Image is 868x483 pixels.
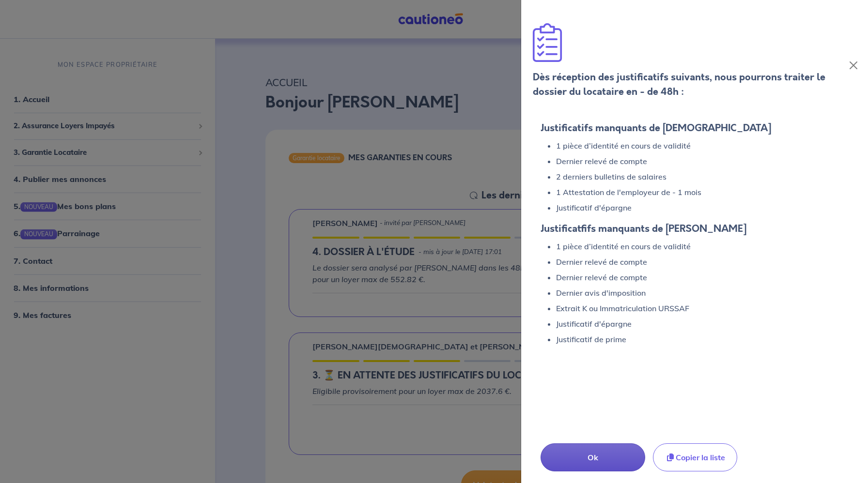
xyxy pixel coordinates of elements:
[556,169,849,184] li: 2 derniers bulletins de salaires
[541,443,645,471] button: Ok
[564,452,621,463] p: Ok
[556,138,849,153] li: 1 pièce d’identité en cours de validité
[556,200,849,215] li: Justificatif d'épargne
[541,223,849,235] h5: Justificatfifs manquants de [PERSON_NAME]
[556,153,849,169] li: Dernier relevé de compte
[556,301,849,316] li: Extrait K ou Immatriculation URSSAF
[556,332,849,347] li: Justificatif de prime
[556,184,849,200] li: 1 Attestation de l'employeur de - 1 mois
[556,270,849,285] li: Dernier relevé de compte
[556,239,849,254] li: 1 pièce d’identité en cours de validité
[653,443,737,471] button: Copier la liste
[533,70,847,99] p: Dès réception des justificatifs suivants, nous pourrons traiter le dossier du locataire en - de 4...
[556,254,849,270] li: Dernier relevé de compte
[541,122,849,134] h5: Justificatifs manquants de [DEMOGRAPHIC_DATA]
[556,285,849,301] li: Dernier avis d'imposition
[556,316,849,332] li: Justificatif d'épargne
[847,58,860,73] button: Close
